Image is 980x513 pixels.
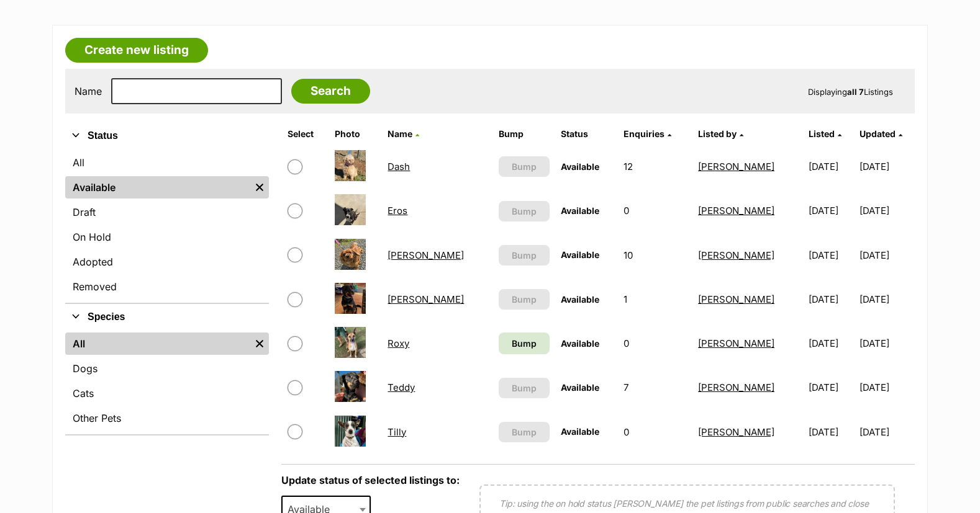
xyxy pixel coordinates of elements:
[65,38,208,63] a: Create new listing
[860,322,914,365] td: [DATE]
[619,411,692,453] td: 0
[556,124,617,144] th: Status
[619,278,692,321] td: 1
[499,201,550,221] button: Bump
[698,128,743,139] a: Listed by
[250,176,269,199] a: Remove filter
[698,293,774,305] a: [PERSON_NAME]
[388,337,409,349] a: Roxy
[619,234,692,277] td: 10
[860,234,914,277] td: [DATE]
[65,275,269,298] a: Removed
[698,205,774,216] a: [PERSON_NAME]
[804,234,858,277] td: [DATE]
[512,381,537,395] span: Bump
[388,249,464,261] a: [PERSON_NAME]
[499,289,550,310] button: Bump
[65,128,269,144] button: Status
[512,205,537,218] span: Bump
[809,128,835,139] span: Listed
[75,86,102,97] label: Name
[860,411,914,453] td: [DATE]
[698,337,774,349] a: [PERSON_NAME]
[698,381,774,393] a: [PERSON_NAME]
[512,160,537,173] span: Bump
[804,189,858,232] td: [DATE]
[808,87,893,97] span: Displaying Listings
[698,128,737,139] span: Listed by
[499,245,550,265] button: Bump
[512,337,537,350] span: Bump
[65,357,269,380] a: Dogs
[809,128,842,139] a: Listed
[291,79,370,104] input: Search
[561,382,599,393] span: Available
[512,249,537,262] span: Bump
[619,322,692,365] td: 0
[65,176,250,199] a: Available
[494,124,555,144] th: Bump
[250,332,269,355] a: Remove filter
[860,145,914,188] td: [DATE]
[860,128,896,139] span: Updated
[65,332,250,355] a: All
[804,411,858,453] td: [DATE]
[499,422,550,442] button: Bump
[561,205,599,216] span: Available
[804,322,858,365] td: [DATE]
[512,426,537,439] span: Bump
[561,426,599,437] span: Available
[65,382,269,404] a: Cats
[65,149,269,303] div: Status
[65,309,269,325] button: Species
[65,251,269,273] a: Adopted
[698,249,774,261] a: [PERSON_NAME]
[512,293,537,306] span: Bump
[281,474,460,486] label: Update status of selected listings to:
[860,189,914,232] td: [DATE]
[65,407,269,429] a: Other Pets
[860,128,902,139] a: Updated
[283,124,328,144] th: Select
[860,366,914,409] td: [DATE]
[499,378,550,398] button: Bump
[619,145,692,188] td: 12
[698,161,774,172] a: [PERSON_NAME]
[561,161,599,172] span: Available
[388,426,406,438] a: Tilly
[388,128,412,139] span: Name
[561,294,599,305] span: Available
[65,330,269,434] div: Species
[624,128,671,139] a: Enquiries
[561,249,599,260] span: Available
[499,156,550,177] button: Bump
[804,366,858,409] td: [DATE]
[619,189,692,232] td: 0
[561,338,599,349] span: Available
[619,366,692,409] td: 7
[499,332,550,354] a: Bump
[388,128,419,139] a: Name
[698,426,774,438] a: [PERSON_NAME]
[65,226,269,248] a: On Hold
[388,205,407,216] a: Eros
[804,278,858,321] td: [DATE]
[624,128,665,139] span: translation missing: en.admin.listings.index.attributes.enquiries
[388,293,464,305] a: [PERSON_NAME]
[388,161,410,172] a: Dash
[860,278,914,321] td: [DATE]
[330,124,382,144] th: Photo
[65,151,269,174] a: All
[65,201,269,223] a: Draft
[847,87,864,97] strong: all 7
[804,145,858,188] td: [DATE]
[388,381,415,393] a: Teddy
